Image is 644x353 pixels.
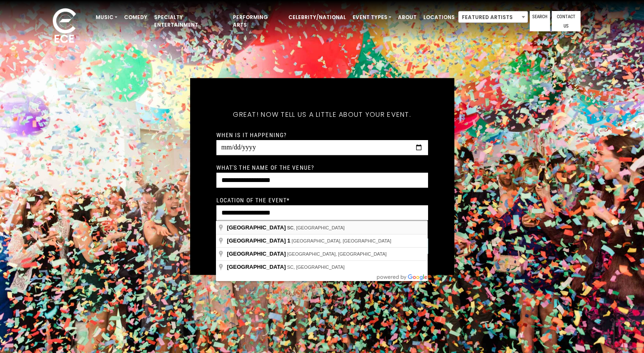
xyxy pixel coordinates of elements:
[458,11,528,23] span: Featured Artists
[287,225,293,230] span: SC
[287,251,387,256] span: [GEOGRAPHIC_DATA], [GEOGRAPHIC_DATA]
[121,10,151,25] a: Comedy
[292,238,391,243] span: [GEOGRAPHIC_DATA], [GEOGRAPHIC_DATA]
[349,10,395,25] a: Event Types
[216,164,314,171] label: What's the name of the venue?
[92,10,121,25] a: Music
[395,10,420,25] a: About
[151,10,229,32] a: Specialty Entertainment
[287,225,345,230] span: , [GEOGRAPHIC_DATA]
[227,251,286,257] span: [GEOGRAPHIC_DATA]
[227,264,286,270] span: [GEOGRAPHIC_DATA]
[287,265,345,270] span: SC, [GEOGRAPHIC_DATA]
[227,237,290,244] span: [GEOGRAPHIC_DATA] 1
[285,10,349,25] a: Celebrity/National
[216,131,287,139] label: When is it happening?
[530,11,550,31] a: Search
[229,10,285,32] a: Performing Arts
[459,11,528,23] span: Featured Artists
[420,10,458,25] a: Locations
[552,11,580,31] a: Contact Us
[43,6,86,47] img: ece_new_logo_whitev2-1.png
[216,196,290,204] label: Location of the event
[227,224,286,231] span: [GEOGRAPHIC_DATA]
[216,99,428,130] h5: Great! Now tell us a little about your event.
